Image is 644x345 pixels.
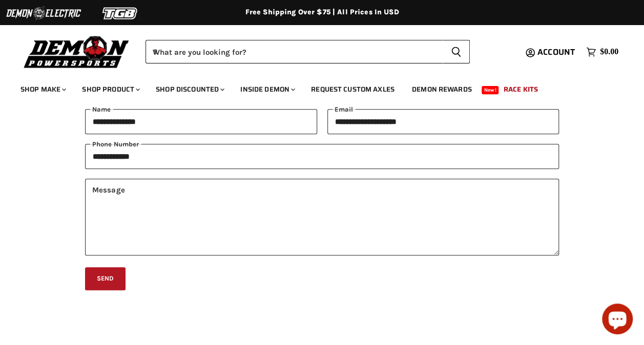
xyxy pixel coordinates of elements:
[537,46,575,58] span: Account
[146,40,470,63] form: Product
[496,79,546,100] a: Race Kits
[443,40,470,63] button: Search
[146,40,443,63] input: When autocomplete results are available use up and down arrows to review and enter to select
[533,48,581,57] a: Account
[600,47,618,57] span: $0.00
[20,33,133,70] img: Demon Powersports
[233,79,301,100] a: Inside Demon
[13,75,616,100] ul: Main menu
[85,267,126,290] button: Send
[74,79,146,100] a: Shop Product
[482,86,499,94] span: New!
[13,79,72,100] a: Shop Make
[82,4,159,23] img: TGB Logo 2
[599,304,636,337] inbox-online-store-chat: Shopify online store chat
[404,79,480,100] a: Demon Rewards
[303,79,402,100] a: Request Custom Axles
[148,79,231,100] a: Shop Discounted
[5,4,82,23] img: Demon Electric Logo 2
[581,45,624,59] a: $0.00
